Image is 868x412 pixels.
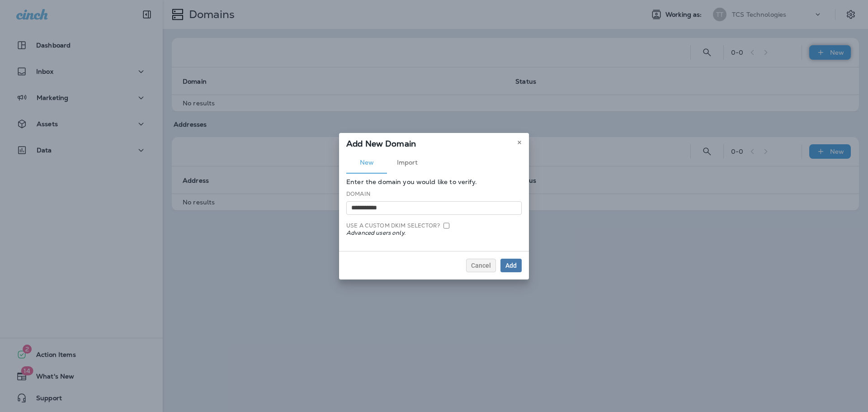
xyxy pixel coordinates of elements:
[339,133,529,152] div: Add New Domain
[466,259,496,272] button: Cancel
[500,259,522,272] button: Add
[346,178,522,185] p: Enter the domain you would like to verify.
[346,152,387,174] button: New
[346,229,406,237] em: Advanced users only.
[387,152,428,174] button: Import
[471,262,491,269] span: Cancel
[505,262,517,269] div: Add
[346,190,370,198] label: Domain
[346,222,440,229] label: Use a custom DKIM selector?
